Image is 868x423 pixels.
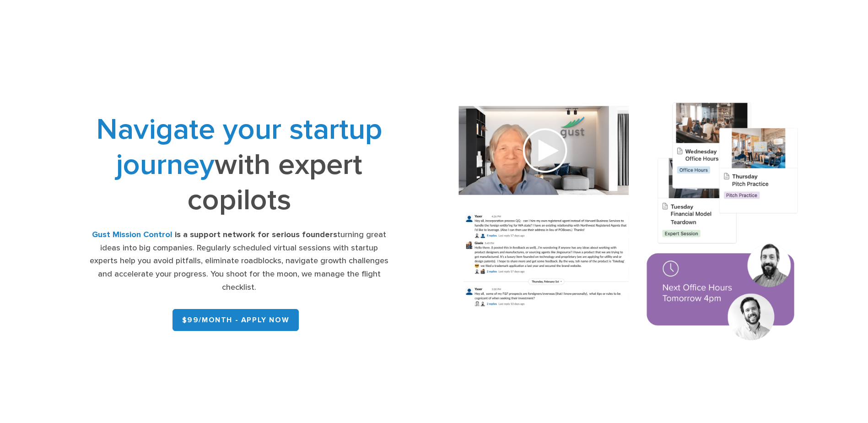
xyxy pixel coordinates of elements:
[175,230,337,239] strong: is a support network for serious founders
[89,112,390,217] h1: with expert copilots
[173,309,299,331] a: $99/month - APPLY NOW
[441,89,816,358] img: Composition of calendar events, a video call presentation, and chat rooms
[92,230,173,239] strong: Gust Mission Control
[89,228,390,294] div: turning great ideas into big companies. Regularly scheduled virtual sessions with startup experts...
[96,112,382,182] span: Navigate your startup journey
